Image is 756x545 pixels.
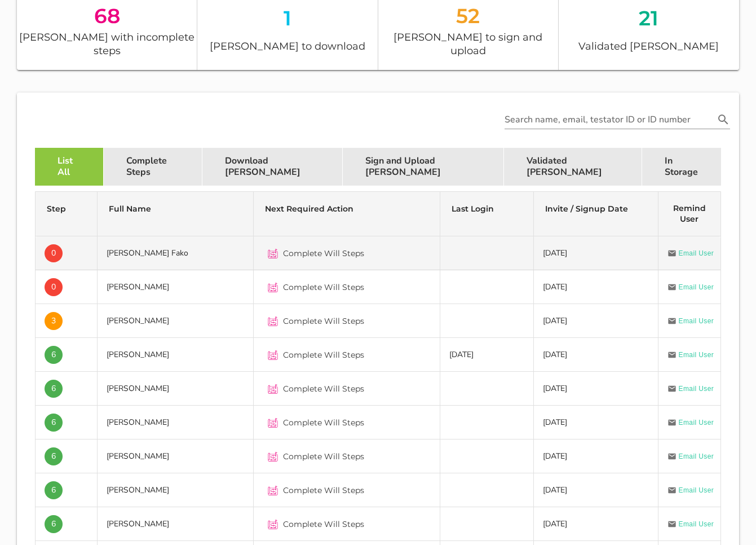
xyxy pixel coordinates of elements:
[35,148,104,186] div: List All
[51,515,56,533] span: 6
[543,417,567,428] span: [DATE]
[440,192,534,236] th: Last Login: Not sorted. Activate to sort ascending.
[98,236,253,270] td: [PERSON_NAME] Fako
[667,518,714,530] a: Email User
[197,37,377,56] div: [PERSON_NAME] to download
[543,485,567,495] span: [DATE]
[98,507,253,541] td: [PERSON_NAME]
[104,148,202,186] div: Complete Steps
[283,349,364,361] span: Complete Will Steps
[109,204,151,214] span: Full Name
[98,439,253,473] td: [PERSON_NAME]
[713,112,733,127] button: Search name, email, testator ID or ID number appended action
[283,451,364,462] span: Complete Will Steps
[51,447,56,465] span: 6
[667,315,714,327] a: Email User
[543,383,567,394] span: [DATE]
[543,282,567,292] span: [DATE]
[51,278,56,296] span: 0
[679,282,714,293] span: Email User
[667,417,714,428] a: Email User
[51,346,56,364] span: 6
[51,414,56,432] span: 6
[254,192,440,236] th: Next Required Action: Not sorted. Activate to sort ascending.
[265,204,353,214] span: Next Required Action
[17,6,197,25] div: 68
[667,383,714,394] a: Email User
[679,485,714,496] span: Email User
[543,349,567,360] span: [DATE]
[543,451,567,462] span: [DATE]
[51,481,56,499] span: 6
[202,148,343,186] div: Download [PERSON_NAME]
[283,485,364,496] span: Complete Will Steps
[98,473,253,507] td: [PERSON_NAME]
[283,248,364,259] span: Complete Will Steps
[679,451,714,462] span: Email User
[17,31,197,56] div: [PERSON_NAME] with incomplete steps
[559,6,739,30] div: 21
[98,192,253,236] th: Full Name: Not sorted. Activate to sort ascending.
[543,518,567,529] span: [DATE]
[51,380,56,398] span: 6
[452,204,494,214] span: Last Login
[673,203,706,224] span: Remind User
[545,204,628,214] span: Invite / Signup Date
[679,417,714,428] span: Email User
[283,518,364,530] span: Complete Will Steps
[283,383,364,394] span: Complete Will Steps
[283,417,364,428] span: Complete Will Steps
[98,338,253,372] td: [PERSON_NAME]
[543,248,567,258] span: [DATE]
[197,6,377,30] div: 1
[679,518,714,530] span: Email User
[667,485,714,496] a: Email User
[51,312,56,330] span: 3
[679,248,714,259] span: Email User
[679,315,714,327] span: Email User
[534,192,658,236] th: Invite / Signup Date: Not sorted. Activate to sort ascending.
[47,204,66,214] span: Step
[378,6,558,25] div: 52
[440,338,534,372] td: [DATE]
[98,270,253,304] td: [PERSON_NAME]
[283,282,364,293] span: Complete Will Steps
[679,383,714,394] span: Email User
[679,349,714,361] span: Email User
[283,315,364,327] span: Complete Will Steps
[98,372,253,406] td: [PERSON_NAME]
[667,451,714,462] a: Email User
[98,304,253,338] td: [PERSON_NAME]
[658,192,720,236] th: Remind User
[378,31,558,56] div: [PERSON_NAME] to sign and upload
[343,148,504,186] div: Sign and Upload [PERSON_NAME]
[51,244,56,262] span: 0
[36,192,98,236] th: Step: Not sorted. Activate to sort ascending.
[559,37,739,56] div: Validated [PERSON_NAME]
[543,315,567,326] span: [DATE]
[667,248,714,259] a: Email User
[642,148,721,186] div: In Storage
[504,148,642,186] div: Validated [PERSON_NAME]
[667,349,714,361] a: Email User
[667,282,714,293] a: Email User
[98,406,253,439] td: [PERSON_NAME]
